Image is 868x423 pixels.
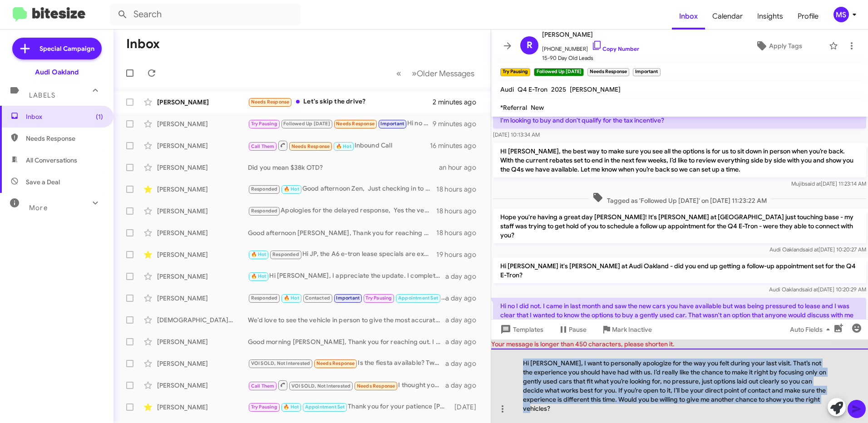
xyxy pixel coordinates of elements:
[790,3,826,30] span: Profile
[587,68,629,76] small: Needs Response
[802,286,818,293] span: said at
[732,38,824,54] button: Apply Tags
[769,38,802,54] span: Apply Tags
[305,295,330,301] span: Contacted
[493,209,866,243] p: Hope you're having a great day [PERSON_NAME]! It's [PERSON_NAME] at [GEOGRAPHIC_DATA] just touchi...
[157,337,248,346] div: [PERSON_NAME]
[672,3,705,30] a: Inbox
[157,381,248,390] div: [PERSON_NAME]
[445,315,483,325] div: a day ago
[436,228,483,237] div: 18 hours ago
[542,40,639,54] span: [PHONE_NUMBER]
[157,98,248,107] div: [PERSON_NAME]
[805,180,821,187] span: said at
[500,85,514,93] span: Audi
[157,403,248,412] div: [PERSON_NAME]
[436,185,483,194] div: 18 hours ago
[493,298,866,332] p: Hi no I did not. I came in last month and saw the new cars you have available but was being press...
[498,321,543,338] span: Templates
[769,246,866,253] span: Audi Oakland [DATE] 10:20:27 AM
[251,360,311,366] span: VOI SOLD, Not Interested
[26,177,60,187] span: Save a Deal
[491,321,551,338] button: Templates
[251,186,278,192] span: Responded
[491,339,868,349] div: Your message is longer than 450 characters, please shorten it.
[248,97,433,107] div: Let's skip the drive?
[157,207,248,216] div: [PERSON_NAME]
[251,273,266,279] span: 🔥 Hot
[493,131,540,138] span: [DATE] 10:13:34 AM
[542,29,639,40] span: [PERSON_NAME]
[157,315,248,325] div: [DEMOGRAPHIC_DATA][PERSON_NAME]
[157,141,248,150] div: [PERSON_NAME]
[570,85,621,93] span: [PERSON_NAME]
[157,359,248,368] div: [PERSON_NAME]
[248,184,436,194] div: Good afternoon Zen, Just checking in to see if you if you could stop by [DATE] and let us take a ...
[157,250,248,259] div: [PERSON_NAME]
[157,163,248,172] div: [PERSON_NAME]
[272,251,299,257] span: Responded
[445,359,483,368] div: a day ago
[569,321,587,338] span: Pause
[284,186,299,192] span: 🔥 Hot
[769,286,866,293] span: Audi Oakland [DATE] 10:20:29 AM
[500,103,527,112] span: *Referral
[305,404,345,410] span: Appointment Set
[445,272,483,281] div: a day ago
[791,180,866,187] span: Mujib [DATE] 11:23:14 AM
[527,38,533,53] span: R
[248,379,445,391] div: I thought you sold it?
[357,383,395,389] span: Needs Response
[592,45,639,52] a: Copy Number
[445,294,483,303] div: a day ago
[157,185,248,194] div: [PERSON_NAME]
[248,402,450,412] div: Thank you for your patience [PERSON_NAME]. Great News, it is still available. When is best time f...
[803,246,819,253] span: said at
[248,293,445,303] div: Thank you!
[542,54,639,63] span: 15-90 Day Old Leads
[594,321,659,338] button: Mark Inactive
[248,315,445,325] div: We’d love to see the vehicle in person to give the most accurate and competitive offer. Let me kn...
[26,134,103,143] span: Needs Response
[157,294,248,303] div: [PERSON_NAME]
[283,404,299,410] span: 🔥 Hot
[833,7,849,22] div: MS
[336,295,360,301] span: Important
[589,192,770,205] span: Tagged as 'Followed Up [DATE]' on [DATE] 11:23:22 AM
[433,119,483,128] div: 9 minutes ago
[398,295,438,301] span: Appointment Set
[491,349,868,423] div: Hi [PERSON_NAME], I want to personally apologize for the way you felt during your last visit. Tha...
[248,337,445,346] div: Good morning [PERSON_NAME], Thank you for reaching out. I will have [PERSON_NAME] provide you wit...
[248,163,439,172] div: Did you mean $38k OTD?
[248,206,436,216] div: Apologies for the delayed response, Yes the vehicle is still indeed sold. Let me know if you ther...
[493,143,866,177] p: HI [PERSON_NAME], the best way to make sure you see all the options is for us to sit down in pers...
[26,156,77,165] span: All Conversations
[126,37,160,51] h1: Inbox
[531,103,544,112] span: New
[251,251,266,257] span: 🔥 Hot
[551,85,566,93] span: 2025
[783,321,841,338] button: Auto Fields
[251,404,277,410] span: Try Pausing
[248,228,436,237] div: Good afternoon [PERSON_NAME], Thank you for reaching out. Please do not hesitate to reach out, I ...
[251,121,277,127] span: Try Pausing
[157,272,248,281] div: [PERSON_NAME]
[110,4,301,25] input: Search
[291,383,351,389] span: VOI SOLD, Not Interested
[336,121,375,127] span: Needs Response
[29,91,55,99] span: Labels
[248,358,445,369] div: Is the fiesta available? Two people told me it's sold.
[291,143,330,149] span: Needs Response
[406,64,480,83] button: Next
[433,98,483,107] div: 2 minutes ago
[391,64,407,83] button: Previous
[316,360,355,366] span: Needs Response
[826,7,858,22] button: MS
[251,208,278,214] span: Responded
[251,99,290,105] span: Needs Response
[248,118,433,129] div: Hi no I did not. I came in last month and saw the new cars you have available but was being press...
[439,163,483,172] div: an hour ago
[705,3,750,30] span: Calendar
[35,68,79,77] div: Audi Oakland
